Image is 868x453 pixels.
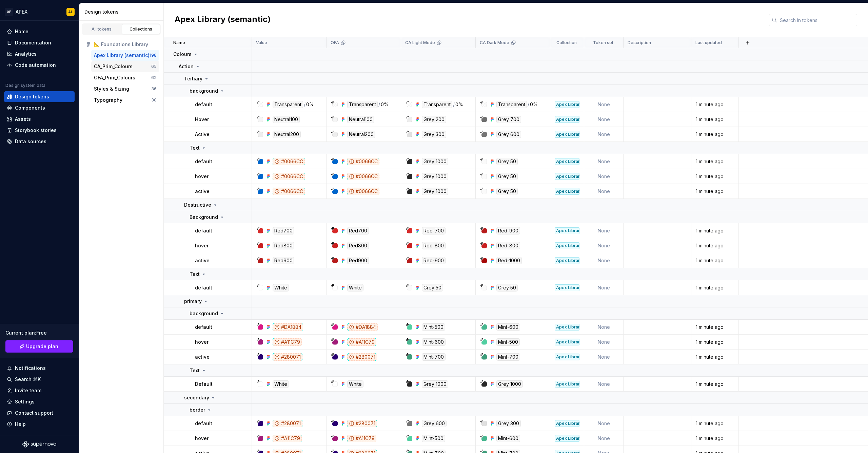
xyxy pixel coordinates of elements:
[692,131,738,138] div: 1 minute ago
[422,338,446,346] div: Mint-600
[15,105,45,111] div: Components
[273,420,302,427] div: #280071
[15,365,46,372] div: Notifications
[273,353,302,361] div: #280071
[480,40,509,45] p: CA Dark Mode
[94,74,135,81] div: OFA_Prim_Colours
[91,61,159,72] button: CA_Prim_Colours65
[195,131,210,138] p: Active
[184,298,202,305] p: primary
[593,40,613,45] p: Token set
[273,338,302,346] div: #A11C79
[555,188,579,195] div: Apex Library (semantic)
[584,184,624,199] td: None
[347,242,369,249] div: Red800
[555,116,579,123] div: Apex Library (semantic)
[273,242,294,249] div: Red800
[195,381,213,388] p: Default
[273,257,294,264] div: Red900
[692,381,738,388] div: 1 minute ago
[347,101,378,108] div: Transparent
[26,343,58,350] span: Upgrade plan
[184,202,211,208] p: Destructive
[4,49,75,59] a: Analytics
[15,398,35,405] div: Settings
[347,338,376,346] div: #A11C79
[692,158,738,165] div: 1 minute ago
[555,131,579,138] div: Apex Library (semantic)
[195,116,209,123] p: Hover
[15,421,26,428] div: Help
[422,435,445,442] div: Mint-500
[85,26,119,32] div: All tokens
[190,367,200,374] p: Text
[195,324,212,331] p: default
[555,242,579,249] div: Apex Library (semantic)
[496,284,518,291] div: Grey 50
[15,28,28,35] div: Home
[4,419,75,430] button: Help
[195,101,212,108] p: default
[695,40,722,45] p: Last updated
[195,420,212,427] p: default
[692,188,738,195] div: 1 minute ago
[555,420,579,427] div: Apex Library (semantic)
[273,188,305,195] div: #0066CC
[173,51,192,58] p: Colours
[15,410,53,416] div: Contact support
[555,227,579,234] div: Apex Library (semantic)
[584,416,624,431] td: None
[584,238,624,253] td: None
[496,323,520,331] div: Mint-600
[584,154,624,169] td: None
[422,173,448,180] div: Grey 1000
[584,127,624,142] td: None
[195,354,210,360] p: active
[84,8,161,15] div: Design tokens
[273,380,289,388] div: White
[273,131,301,138] div: Neutral200
[91,50,159,61] button: Apex Library (semantic)198
[175,14,271,26] h2: Apex Library (semantic)
[273,435,302,442] div: #A11C79
[15,93,49,100] div: Design tokens
[184,75,202,82] p: Tertiary
[15,39,51,46] div: Documentation
[422,242,446,249] div: Red-800
[1,4,77,19] button: OFAPEXAL
[628,40,651,45] p: Description
[555,101,579,108] div: Apex Library (semantic)
[584,377,624,392] td: None
[692,284,738,291] div: 1 minute ago
[4,60,75,71] a: Code automation
[347,435,376,442] div: #A11C79
[496,257,522,264] div: Red-1000
[5,329,73,336] div: Current plan : Free
[496,101,527,108] div: Transparent
[179,63,194,70] p: Action
[378,101,380,108] div: /
[190,88,218,94] p: background
[422,158,448,165] div: Grey 1000
[422,227,446,234] div: Red-700
[5,340,73,353] a: Upgrade plan
[556,40,577,45] p: Collection
[422,131,446,138] div: Grey 300
[151,75,157,80] div: 62
[347,257,369,264] div: Red900
[94,97,122,103] div: Typography
[555,381,579,388] div: Apex Library (semantic)
[91,72,159,83] button: OFA_Prim_Colours62
[584,320,624,335] td: None
[496,420,521,427] div: Grey 300
[347,420,377,427] div: #280071
[496,380,523,388] div: Grey 1000
[151,86,157,92] div: 36
[422,323,445,331] div: Mint-500
[496,173,518,180] div: Grey 50
[530,101,538,108] div: 0%
[692,101,738,108] div: 1 minute ago
[4,363,75,374] button: Notifications
[195,339,209,345] p: hover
